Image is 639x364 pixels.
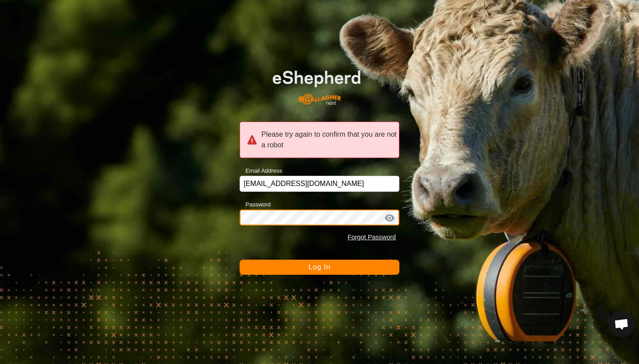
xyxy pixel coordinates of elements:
[347,233,396,241] a: Forgot Password
[256,57,383,112] img: E-shepherd Logo
[308,263,330,271] span: Log In
[608,311,635,337] div: Open chat
[240,166,282,175] label: Email Address
[240,176,399,192] input: Email Address
[240,122,399,158] div: Please try again to confirm that you are not a robot
[240,260,399,275] button: Log In
[240,200,271,209] label: Password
